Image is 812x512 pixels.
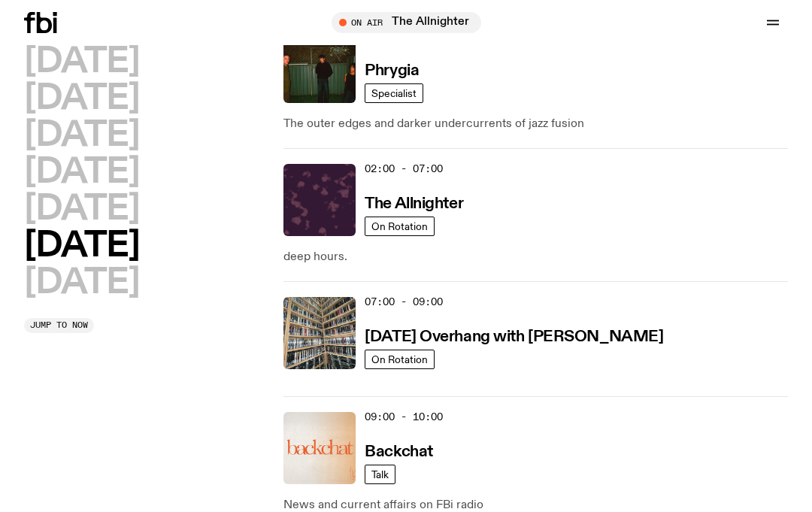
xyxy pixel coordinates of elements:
span: On Rotation [371,353,428,365]
button: [DATE] [24,156,139,189]
a: Backchat [365,441,432,460]
h3: Backchat [365,444,432,460]
img: A greeny-grainy film photo of Bela, John and Bindi at night. They are standing in a backyard on g... [283,31,356,103]
span: 02:00 - 07:00 [365,162,443,176]
h3: Phrygia [365,63,419,79]
span: Jump to now [30,321,88,329]
button: On AirThe Allnighter [332,12,481,33]
button: [DATE] [24,82,139,116]
p: deep hours. [283,248,788,266]
a: Specialist [365,83,423,103]
span: On Rotation [371,220,428,232]
span: Talk [371,468,389,480]
span: 07:00 - 09:00 [365,295,443,309]
p: The outer edges and darker undercurrents of jazz fusion [283,115,788,133]
button: [DATE] [24,266,139,300]
a: [DATE] Overhang with [PERSON_NAME] [365,326,663,345]
a: Talk [365,465,395,484]
button: Jump to now [24,318,94,333]
button: [DATE] [24,119,139,153]
button: [DATE] [24,45,139,79]
span: 09:00 - 10:00 [365,410,443,424]
a: On Rotation [365,350,435,369]
span: Specialist [371,87,417,98]
a: The Allnighter [365,193,463,212]
h3: [DATE] Overhang with [PERSON_NAME] [365,329,663,345]
img: A corner shot of the fbi music library [283,297,356,369]
button: [DATE] [24,192,139,226]
button: [DATE] [24,229,139,263]
h3: The Allnighter [365,196,463,212]
a: Phrygia [365,60,419,79]
a: On Rotation [365,217,435,236]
